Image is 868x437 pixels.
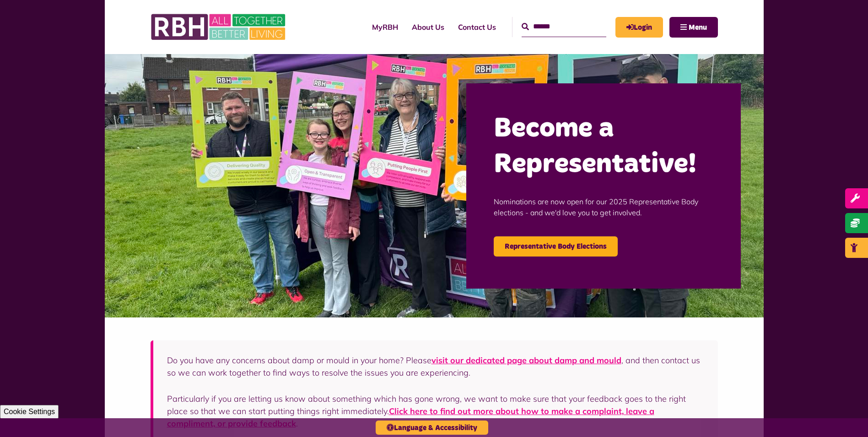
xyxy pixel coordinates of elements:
p: Particularly if you are letting us know about something which has gone wrong, we want to make sur... [167,393,704,430]
a: Contact Us [451,15,503,39]
a: Click here to find out more about how to make a complaint, leave a compliment, or provide feedback [167,406,654,429]
a: Representative Body Elections [494,236,618,257]
p: Nominations are now open for our 2025 Representative Body elections - and we'd love you to get in... [494,182,713,232]
button: Language & Accessibility [376,421,488,435]
h2: Become a Representative! [494,111,713,182]
span: Menu [689,24,707,31]
a: visit our dedicated page about damp and mould [431,355,621,366]
button: Navigation [669,17,718,38]
img: RBH [151,9,288,45]
a: About Us [405,15,451,39]
p: Do you have any concerns about damp or mould in your home? Please , and then contact us so we can... [167,354,704,379]
img: Image (22) [105,54,764,317]
a: MyRBH [615,17,663,38]
a: MyRBH [365,15,405,39]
